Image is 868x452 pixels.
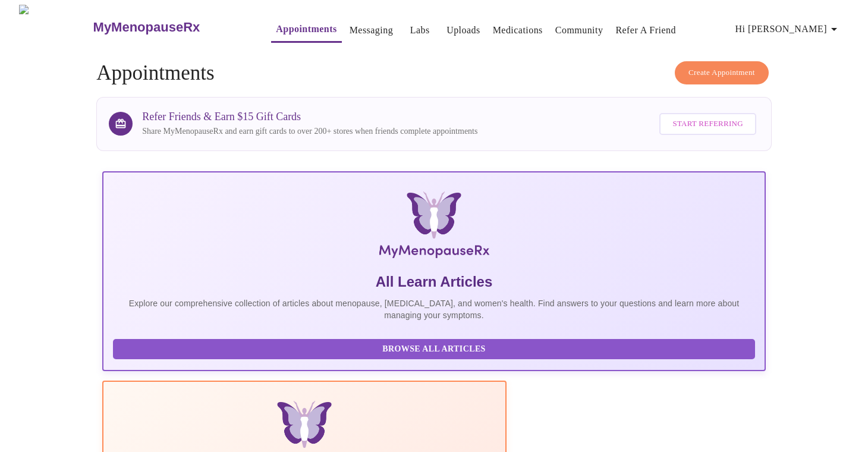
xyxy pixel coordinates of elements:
span: Hi [PERSON_NAME] [735,21,841,37]
h3: MyMenopauseRx [93,20,200,35]
span: Create Appointment [688,66,755,80]
img: MyMenopauseRx Logo [213,192,656,263]
button: Browse All Articles [113,339,755,360]
button: Appointments [271,17,341,43]
p: Explore our comprehensive collection of articles about menopause, [MEDICAL_DATA], and women's hea... [113,297,755,321]
button: Hi [PERSON_NAME] [731,17,846,41]
span: Start Referring [672,117,743,131]
a: Messaging [350,22,393,39]
a: Browse All Articles [113,343,758,353]
p: Share MyMenopauseRx and earn gift cards to over 200+ stores when friends complete appointments [142,125,477,137]
h3: Refer Friends & Earn $15 Gift Cards [142,111,477,123]
button: Community [551,18,608,42]
img: MyMenopauseRx Logo [19,5,92,49]
a: Medications [493,22,543,39]
a: Community [555,22,603,39]
button: Medications [488,18,548,42]
button: Start Referring [659,113,756,135]
button: Create Appointment [675,61,769,84]
a: Appointments [276,21,336,37]
h5: All Learn Articles [113,272,755,291]
a: Refer a Friend [615,22,676,39]
button: Refer a Friend [611,18,681,42]
a: Start Referring [656,107,759,141]
button: Labs [401,18,439,42]
button: Uploads [442,18,485,42]
button: Messaging [345,18,398,42]
a: Uploads [446,22,480,39]
a: MyMenopauseRx [92,7,247,48]
h4: Appointments [96,61,772,85]
a: Labs [410,22,430,39]
span: Browse All Articles [125,342,743,357]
